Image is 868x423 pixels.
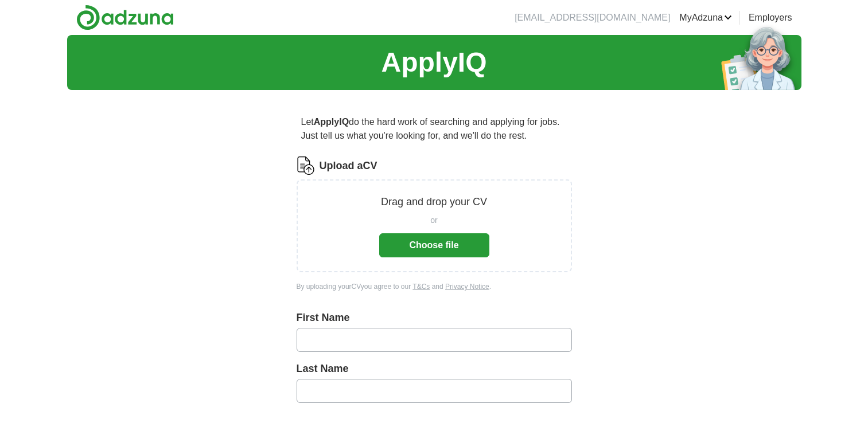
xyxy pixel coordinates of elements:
[515,11,670,25] li: [EMAIL_ADDRESS][DOMAIN_NAME]
[297,156,315,175] img: CV Icon
[679,11,732,25] a: MyAdzuna
[297,111,572,147] p: Let do the hard work of searching and applying for jobs. Just tell us what you're looking for, an...
[314,117,349,127] strong: ApplyIQ
[320,158,377,174] label: Upload a CV
[412,283,430,291] a: T&Cs
[297,281,572,292] div: By uploading your CV you agree to our and .
[379,233,489,257] button: Choose file
[445,283,489,291] a: Privacy Notice
[381,194,487,210] p: Drag and drop your CV
[297,361,572,377] label: Last Name
[430,214,437,226] span: or
[76,5,174,30] img: Adzuna logo
[381,42,486,83] h1: ApplyIQ
[749,11,792,25] a: Employers
[297,310,572,326] label: First Name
